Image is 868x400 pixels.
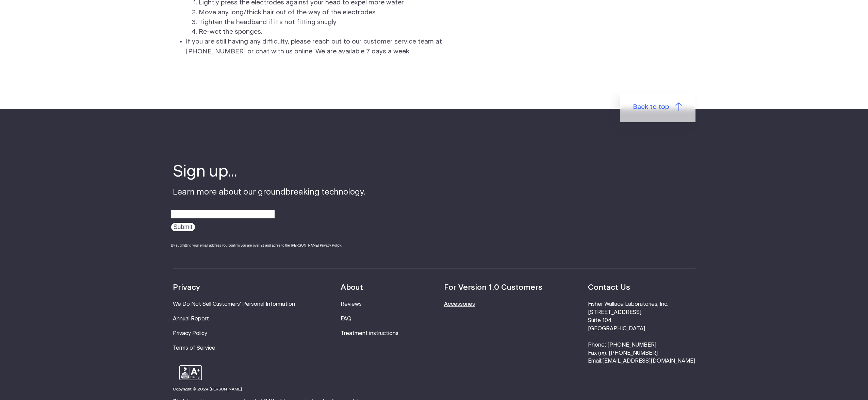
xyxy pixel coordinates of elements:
[199,18,460,28] li: Tighten the headband if it’s not fitting snugly
[444,301,475,307] a: Accessories
[341,316,351,321] a: FAQ
[341,331,398,336] a: Treatment instructions
[173,345,215,351] a: Terms of Service
[173,161,366,254] div: Learn more about our groundbreaking technology.
[171,223,195,231] input: Submit
[171,243,366,248] div: By submitting your email address you confirm you are over 21 and agree to the [PERSON_NAME] Priva...
[633,102,669,112] span: Back to top
[199,8,460,18] li: Move any long/thick hair out of the way of the electrodes
[186,37,460,57] li: If you are still having any difficulty, please reach out to our customer service team at [PHONE_N...
[444,284,542,291] strong: For Version 1.0 Customers
[341,284,363,291] strong: About
[173,284,200,291] strong: Privacy
[588,284,630,291] strong: Contact Us
[602,358,695,364] a: [EMAIL_ADDRESS][DOMAIN_NAME]
[620,93,695,122] a: Back to top
[173,316,209,321] a: Annual Report
[173,387,242,391] small: Copyright © 2024 [PERSON_NAME]
[173,301,295,307] a: We Do Not Sell Customers' Personal Information
[173,161,366,183] h4: Sign up...
[173,331,207,336] a: Privacy Policy
[588,300,695,365] li: Fisher Wallace Laboratories, Inc. [STREET_ADDRESS] Suite 104 [GEOGRAPHIC_DATA] Phone: [PHONE_NUMB...
[199,27,460,37] li: Re-wet the sponges.
[341,301,362,307] a: Reviews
